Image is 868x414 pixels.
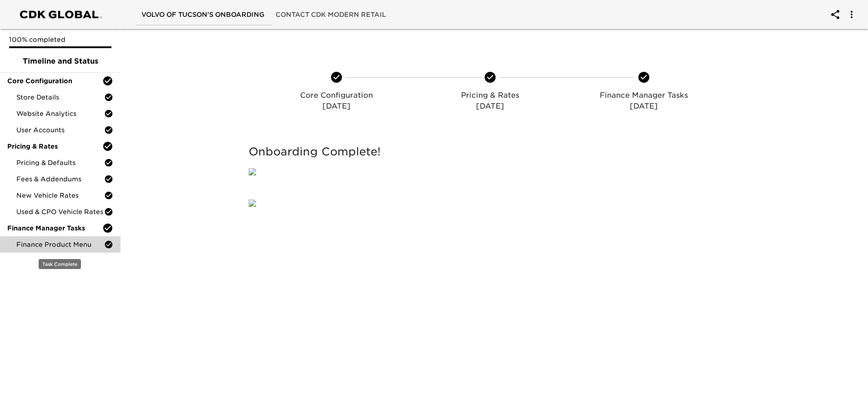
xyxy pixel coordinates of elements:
button: account of current user [841,4,863,25]
span: User Accounts [16,125,104,135]
span: Store Details [16,93,104,102]
span: Timeline and Status [7,56,113,67]
span: Finance Manager Tasks [7,224,102,233]
p: 100% completed [9,35,111,44]
button: account of current user [824,4,846,25]
span: Pricing & Defaults [16,158,104,167]
span: Finance Product Menu [16,240,104,249]
p: Core Configuration [263,90,410,101]
span: Contact CDK Modern Retail [276,9,386,20]
span: Pricing & Rates [7,142,102,151]
img: qkibX1zbU72zw90W6Gan%2FTemplates%2FRjS7uaFIXtg43HUzxvoG%2F5032e6d8-b7fd-493e-871b-cf634c9dfc87.png [249,168,256,175]
p: [DATE] [417,101,563,112]
h5: Onboarding Complete! [249,145,731,159]
p: Finance Manager Tasks [571,90,717,101]
img: qkibX1zbU72zw90W6Gan%2FTemplates%2FRjS7uaFIXtg43HUzxvoG%2F3e51d9d6-1114-4229-a5bf-f5ca567b6beb.jpg [249,200,256,207]
span: Volvo of Tucson's Onboarding [141,9,265,20]
p: [DATE] [263,101,410,112]
span: Website Analytics [16,109,104,118]
span: Core Configuration [7,76,102,85]
p: [DATE] [571,101,717,112]
span: New Vehicle Rates [16,191,104,200]
span: Fees & Addendums [16,175,104,184]
span: Used & CPO Vehicle Rates [16,207,104,216]
p: Pricing & Rates [417,90,563,101]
